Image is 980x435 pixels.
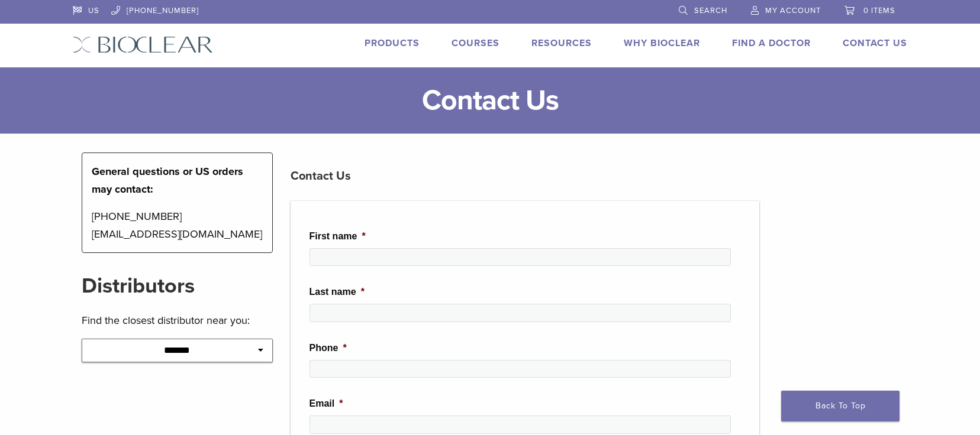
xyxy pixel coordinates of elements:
p: [PHONE_NUMBER] [EMAIL_ADDRESS][DOMAIN_NAME] [92,207,263,243]
a: Contact Us [843,37,907,49]
a: Why Bioclear [624,37,700,49]
a: Resources [531,37,592,49]
a: Back To Top [781,391,900,421]
label: First name [310,231,366,243]
label: Phone [310,342,347,355]
label: Email [310,398,343,410]
span: My Account [765,6,821,15]
h3: Contact Us [291,162,760,190]
p: Find the closest distributor near you: [82,311,273,329]
span: Search [694,6,727,15]
label: Last name [310,286,365,298]
a: Courses [452,37,499,49]
img: Bioclear [73,36,213,53]
a: Find A Doctor [732,37,811,49]
a: Products [365,37,420,49]
strong: General questions or US orders may contact: [92,165,243,196]
h2: Distributors [82,272,273,300]
span: 0 items [863,6,895,15]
